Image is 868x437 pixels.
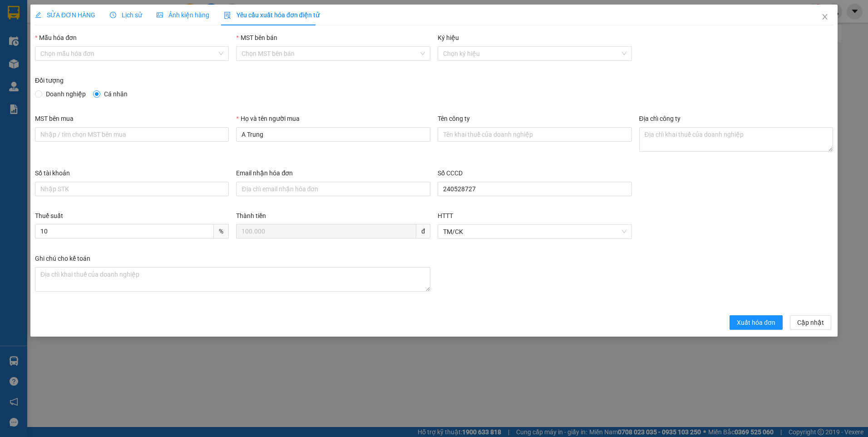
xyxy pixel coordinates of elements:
label: Thành tiền [236,212,266,219]
button: Close [812,5,838,30]
span: đ [416,224,430,238]
label: Số CCCD [438,169,463,177]
input: MST bên mua [35,127,229,142]
label: Email nhận hóa đơn [236,169,293,177]
span: Lịch sử [110,11,142,19]
label: Thuế suất [35,212,63,219]
span: SỬA ĐƠN HÀNG [35,11,95,19]
span: edit [35,12,41,18]
label: Họ và tên người mua [236,115,299,122]
span: Cá nhân [100,89,131,99]
span: Yêu cầu xuất hóa đơn điện tử [224,11,320,19]
label: Mẫu hóa đơn [35,34,77,41]
input: Tên công ty [438,127,632,142]
input: Số CCCD [438,182,632,196]
input: Họ và tên người mua [236,127,430,142]
input: Thuế suất [35,224,214,238]
label: MST bên bán [236,34,277,41]
label: Tên công ty [438,115,470,122]
span: % [214,224,229,238]
span: Cập nhật [797,318,824,328]
span: close [821,13,829,20]
label: Ghi chú cho kế toán [35,255,90,262]
label: Số tài khoản [35,169,70,177]
input: Email nhận hóa đơn [236,182,430,196]
img: icon [224,12,231,19]
button: Xuất hóa đơn [730,315,783,330]
label: Đối tượng [35,77,64,84]
label: Ký hiệu [438,34,459,41]
textarea: Địa chỉ công ty [639,127,833,152]
span: Xuất hóa đơn [737,318,775,328]
span: picture [157,12,163,18]
label: MST bên mua [35,115,74,122]
button: Cập nhật [790,315,831,330]
span: TM/CK [443,225,626,238]
label: Địa chỉ công ty [639,115,681,122]
span: clock-circle [110,12,116,18]
input: Số tài khoản [35,182,229,196]
textarea: Ghi chú đơn hàng Ghi chú cho kế toán [35,267,430,292]
span: Ảnh kiện hàng [157,11,209,19]
label: HTTT [438,212,453,219]
span: Doanh nghiệp [42,89,89,99]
